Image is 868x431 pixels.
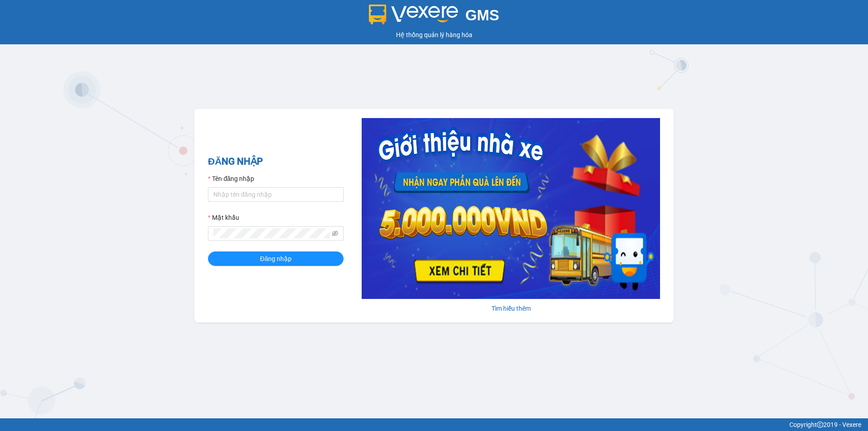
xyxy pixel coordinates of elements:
h2: ĐĂNG NHẬP [208,154,344,169]
span: Đăng nhập [260,254,292,264]
label: Tên đăng nhập [208,174,254,184]
label: Mật khẩu [208,213,239,223]
input: Tên đăng nhập [208,187,344,202]
div: Hệ thống quản lý hàng hóa [2,30,866,40]
button: Đăng nhập [208,251,344,266]
span: GMS [465,7,499,24]
div: Copyright 2019 - Vexere [7,420,861,430]
img: banner-0 [362,118,660,299]
span: copyright [817,422,823,428]
input: Mật khẩu [213,228,330,238]
img: logo 2 [369,5,458,24]
span: eye-invisible [332,230,338,237]
a: GMS [369,14,500,21]
div: Tìm hiểu thêm [362,303,660,313]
